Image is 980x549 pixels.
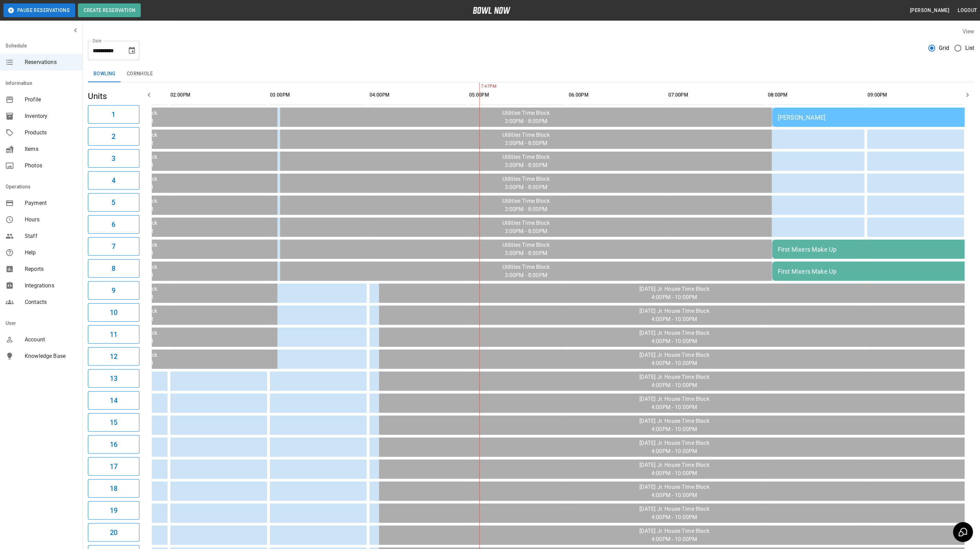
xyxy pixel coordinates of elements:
[88,193,139,212] button: 5
[25,129,77,137] span: Products
[25,298,77,306] span: Contacts
[110,307,117,318] h6: 10
[3,3,75,17] button: Pause Reservations
[25,282,77,290] span: Integrations
[110,461,117,472] h6: 17
[473,7,511,14] img: logo
[88,347,139,366] button: 12
[88,127,139,146] button: 2
[25,145,77,153] span: Items
[25,265,77,273] span: Reports
[112,131,115,142] h6: 2
[112,153,115,164] h6: 3
[110,483,117,494] h6: 18
[88,501,139,520] button: 19
[112,197,115,208] h6: 5
[962,28,975,35] label: View
[88,259,139,278] button: 8
[965,44,975,52] span: List
[955,4,980,17] button: Logout
[112,241,115,252] h6: 7
[778,114,965,121] div: [PERSON_NAME]
[110,439,117,450] h6: 16
[121,66,158,82] button: Cornhole
[25,336,77,344] span: Account
[25,199,77,207] span: Payment
[110,527,117,538] h6: 20
[88,66,121,82] button: Bowling
[88,457,139,476] button: 17
[78,3,141,17] button: Create Reservation
[25,162,77,170] span: Photos
[110,351,117,362] h6: 12
[112,285,115,296] h6: 9
[110,505,117,516] h6: 19
[88,149,139,168] button: 3
[88,237,139,256] button: 7
[112,175,115,186] h6: 4
[112,219,115,230] h6: 6
[88,281,139,300] button: 9
[88,369,139,388] button: 13
[25,216,77,224] span: Hours
[907,4,952,17] button: [PERSON_NAME]
[112,263,115,274] h6: 8
[110,373,117,384] h6: 13
[88,303,139,322] button: 10
[25,249,77,257] span: Help
[110,329,117,340] h6: 11
[939,44,949,52] span: Grid
[25,58,77,66] span: Reservations
[778,268,965,275] div: First Mixers Make Up
[88,105,139,124] button: 1
[25,112,77,120] span: Inventory
[110,395,117,406] h6: 14
[125,44,139,57] button: Choose date, selected date is Oct 7, 2025
[88,66,975,82] div: inventory tabs
[88,523,139,542] button: 20
[88,435,139,454] button: 16
[88,171,139,190] button: 4
[88,215,139,234] button: 6
[25,352,77,360] span: Knowledge Base
[778,246,965,253] div: First Mixers Make Up
[88,325,139,344] button: 11
[88,391,139,410] button: 14
[88,413,139,432] button: 15
[110,417,117,428] h6: 15
[25,96,77,104] span: Profile
[88,91,139,102] h5: Units
[479,83,481,90] span: 7:47PM
[25,232,77,240] span: Staff
[88,479,139,498] button: 18
[112,109,115,120] h6: 1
